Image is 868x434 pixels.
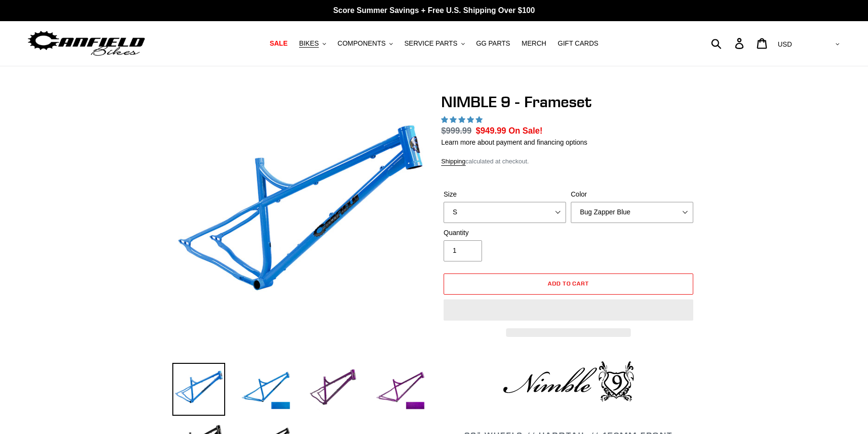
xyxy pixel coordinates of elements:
[471,37,515,50] a: GG PARTS
[476,126,506,136] span: $949.99
[571,189,693,199] label: Color
[26,28,146,59] img: Canfield Bikes
[444,189,566,199] label: Size
[441,157,696,166] div: calculated at checkout.
[374,363,427,416] img: Load image into Gallery viewer, NIMBLE 9 - Frameset
[270,39,288,48] span: SALE
[548,280,590,287] span: Add to cart
[441,126,471,136] s: $999.99
[333,37,398,50] button: COMPONENTS
[517,37,551,50] a: MERCH
[399,37,469,50] button: SERVICE PARTS
[441,158,466,166] a: Shipping
[338,39,386,48] span: COMPONENTS
[172,363,225,416] img: Load image into Gallery viewer, NIMBLE 9 - Frameset
[508,124,542,137] span: On Sale!
[476,39,510,48] span: GG PARTS
[265,37,292,50] a: SALE
[444,273,693,295] button: Add to cart
[558,39,599,48] span: GIFT CARDS
[441,93,696,111] h1: NIMBLE 9 - Frameset
[299,39,319,48] span: BIKES
[444,228,566,238] label: Quantity
[174,95,425,346] img: NIMBLE 9 - Frameset
[294,37,331,50] button: BIKES
[441,138,587,146] a: Learn more about payment and financing options
[240,363,292,416] img: Load image into Gallery viewer, NIMBLE 9 - Frameset
[553,37,603,50] a: GIFT CARDS
[307,363,360,416] img: Load image into Gallery viewer, NIMBLE 9 - Frameset
[404,39,457,48] span: SERVICE PARTS
[441,116,484,124] span: 4.89 stars
[716,33,741,54] input: Search
[522,39,546,48] span: MERCH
